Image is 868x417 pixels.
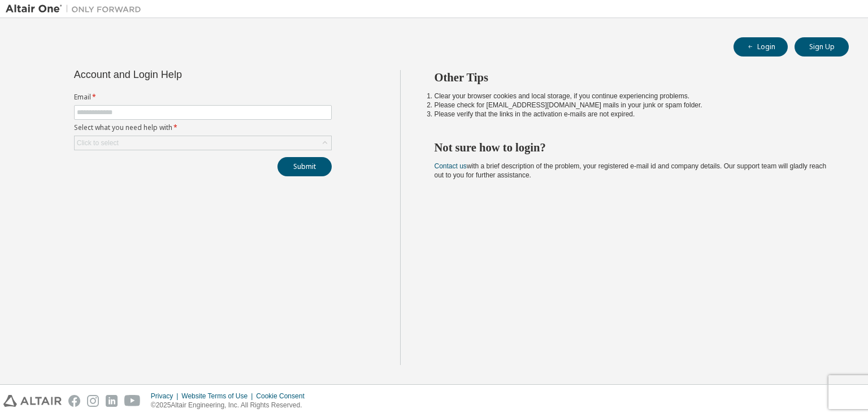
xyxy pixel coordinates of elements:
li: Please verify that the links in the activation e-mails are not expired. [435,110,829,119]
button: Login [734,37,788,57]
div: Website Terms of Use [181,392,256,401]
label: Email [74,93,332,102]
li: Clear your browser cookies and local storage, if you continue experiencing problems. [435,92,829,101]
img: instagram.svg [87,395,99,407]
a: Contact us [435,162,467,170]
button: Submit [277,157,332,176]
img: youtube.svg [124,395,141,407]
div: Cookie Consent [256,392,311,401]
div: Click to select [77,138,119,147]
p: © 2025 Altair Engineering, Inc. All Rights Reserved. [151,401,311,410]
img: Altair One [6,3,147,15]
div: Privacy [151,392,181,401]
div: Click to select [75,136,331,150]
img: facebook.svg [68,395,80,407]
h2: Other Tips [435,70,829,85]
li: Please check for [EMAIL_ADDRESS][DOMAIN_NAME] mails in your junk or spam folder. [435,101,829,110]
label: Select what you need help with [74,123,332,132]
span: with a brief description of the problem, your registered e-mail id and company details. Our suppo... [435,162,827,179]
img: linkedin.svg [106,395,118,407]
div: Account and Login Help [74,70,280,79]
img: altair_logo.svg [3,395,62,407]
button: Sign Up [795,37,849,57]
h2: Not sure how to login? [435,140,829,155]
